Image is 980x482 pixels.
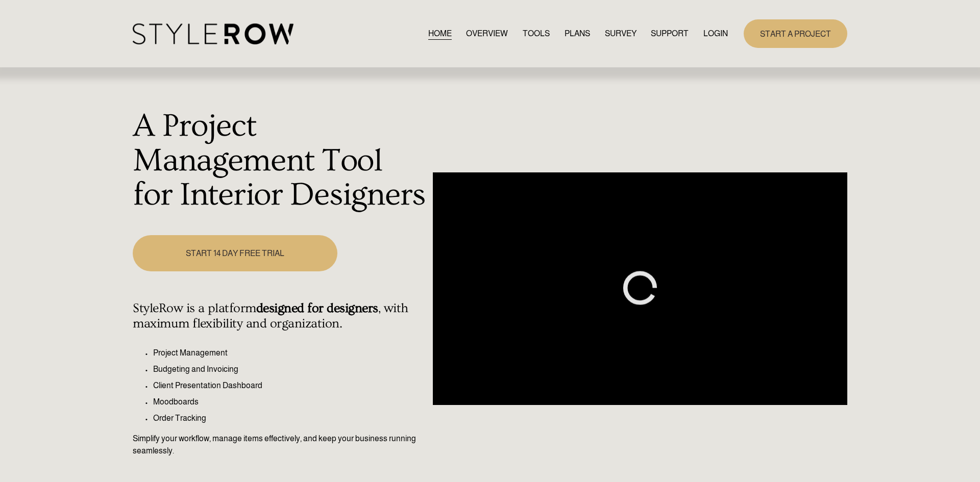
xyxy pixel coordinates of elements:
span: SUPPORT [651,28,689,40]
h4: StyleRow is a platform , with maximum flexibility and organization. [133,301,427,332]
strong: designed for designers [256,301,378,316]
a: folder dropdown [651,27,689,40]
a: TOOLS [523,27,550,40]
a: LOGIN [703,27,728,40]
p: Order Tracking [153,412,427,424]
p: Project Management [153,347,427,359]
p: Client Presentation Dashboard [153,379,427,392]
p: Moodboards [153,396,427,408]
p: Simplify your workflow, manage items effectively, and keep your business running seamlessly. [133,433,427,457]
p: Budgeting and Invoicing [153,363,427,375]
h1: A Project Management Tool for Interior Designers [133,109,427,213]
a: HOME [428,27,452,40]
a: START A PROJECT [744,19,847,47]
a: PLANS [565,27,590,40]
a: START 14 DAY FREE TRIAL [133,235,337,271]
a: OVERVIEW [466,27,508,40]
a: SURVEY [605,27,636,40]
img: StyleRow [133,23,293,44]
